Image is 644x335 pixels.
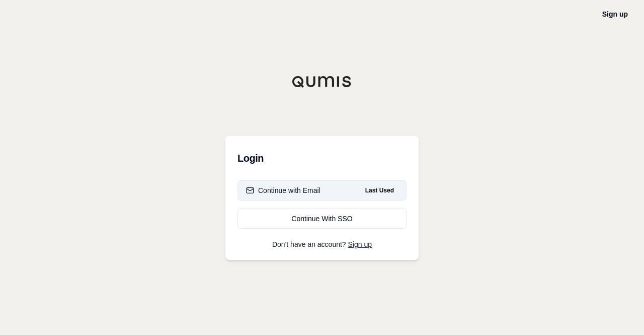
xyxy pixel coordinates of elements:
div: Continue With SSO [246,214,398,224]
p: Don't have an account? [237,241,407,248]
h3: Login [237,148,407,168]
span: Last Used [361,184,398,196]
a: Sign up [348,240,372,248]
a: Continue With SSO [237,209,407,229]
button: Continue with EmailLast Used [237,180,407,200]
a: Sign up [602,10,628,18]
div: Continue with Email [246,185,320,195]
img: Qumis [292,76,352,88]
